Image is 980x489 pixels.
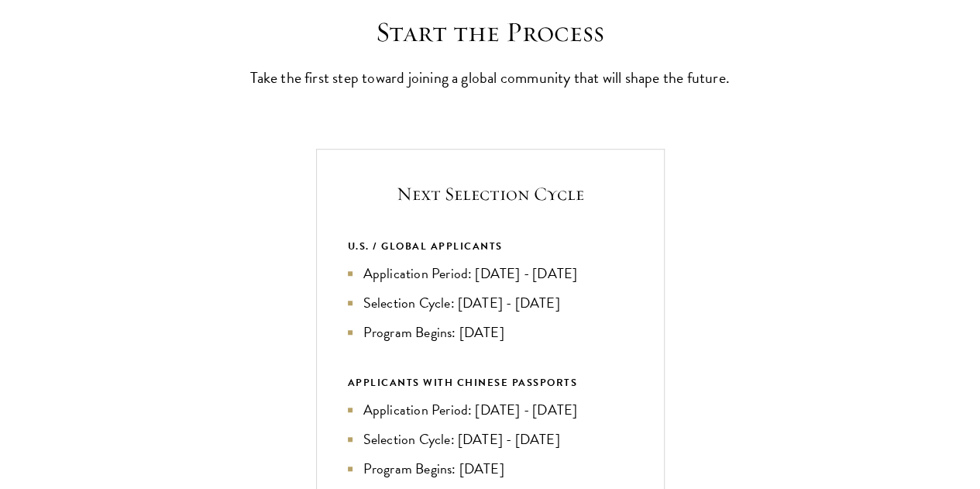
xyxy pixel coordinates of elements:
[348,292,633,314] li: Selection Cycle: [DATE] - [DATE]
[348,429,633,450] li: Selection Cycle: [DATE] - [DATE]
[348,181,633,207] h5: Next Selection Cycle
[348,263,633,284] li: Application Period: [DATE] - [DATE]
[348,374,633,391] div: APPLICANTS WITH CHINESE PASSPORTS
[250,15,731,49] h2: Start the Process
[250,64,731,91] p: Take the first step toward joining a global community that will shape the future.
[348,238,633,255] div: U.S. / GLOBAL APPLICANTS
[348,322,633,343] li: Program Begins: [DATE]
[348,399,633,421] li: Application Period: [DATE] - [DATE]
[348,458,633,480] li: Program Begins: [DATE]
